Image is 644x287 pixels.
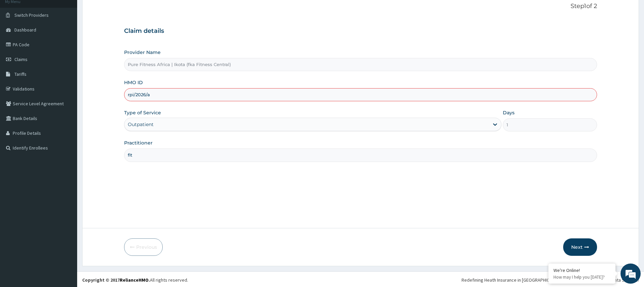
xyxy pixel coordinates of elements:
div: We're Online! [553,267,610,273]
img: d_794563401_company_1708531726252_794563401 [12,34,27,50]
h3: Claim details [124,27,597,35]
div: Redefining Heath Insurance in [GEOGRAPHIC_DATA] using Telemedicine and Data Science! [462,277,639,283]
textarea: Type your message and hit 'Enter' [3,183,128,207]
input: Enter Name [124,149,597,162]
p: Step 1 of 2 [124,3,597,10]
div: Chat with us now [35,38,113,46]
button: Previous [124,238,163,256]
label: Practitioner [124,139,153,146]
button: Next [563,238,597,256]
label: Days [503,109,515,116]
span: We're online! [39,84,93,152]
span: Claims [14,56,28,62]
p: How may I help you today? [553,274,610,280]
input: Enter HMO ID [124,88,597,101]
a: RelianceHMO [120,277,149,283]
label: HMO ID [124,79,143,86]
span: Switch Providers [14,12,49,18]
label: Type of Service [124,109,161,116]
strong: Copyright © 2017 . [82,277,150,283]
span: Dashboard [14,27,36,33]
div: Minimize live chat window [110,3,126,19]
label: Provider Name [124,49,161,56]
span: Tariffs [14,71,26,77]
